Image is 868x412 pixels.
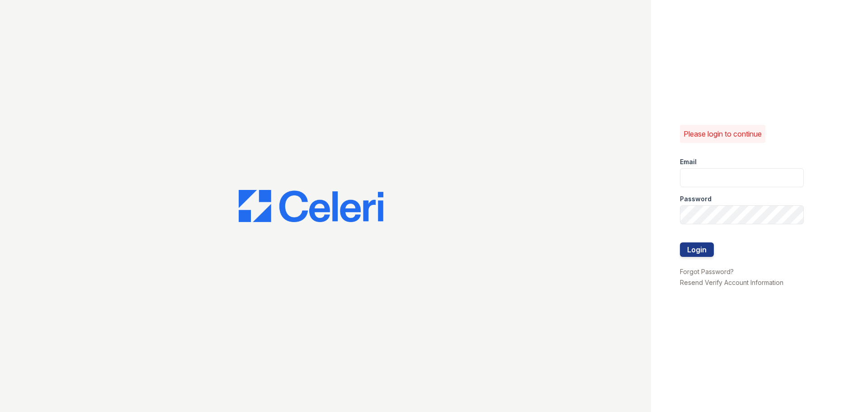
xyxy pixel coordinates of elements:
a: Resend Verify Account Information [680,279,783,286]
a: Forgot Password? [680,268,734,275]
label: Email [680,157,697,166]
p: Please login to continue [684,128,762,139]
label: Password [680,194,712,204]
img: CE_Logo_Blue-a8612792a0a2168367f1c8372b55b34899dd931a85d93a1a3d3e32e68fde9ad4.png [239,190,383,223]
button: Login [680,242,714,257]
